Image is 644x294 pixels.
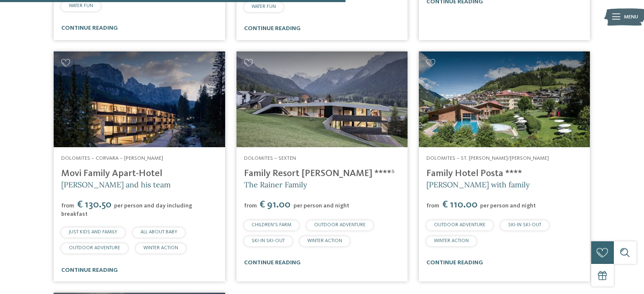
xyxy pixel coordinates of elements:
[480,203,536,209] span: per person and night
[61,203,74,209] span: from
[434,222,486,228] span: OUTDOOR ADVENTURE
[61,169,162,178] a: Movi Family Apart-Hotel
[307,238,342,243] span: WINTER ACTION
[252,4,276,9] span: WATER FUN
[434,238,469,243] span: WINTER ACTION
[75,200,113,210] span: € 130.50
[426,203,439,209] span: from
[244,260,301,266] a: continue reading
[252,238,285,243] span: SKI-IN SKI-OUT
[293,203,349,209] span: per person and night
[61,267,118,273] a: continue reading
[258,200,293,210] span: € 91.00
[69,3,93,8] span: WATER FUN
[236,51,408,148] a: Looking for family hotels? Find the best ones here!
[236,51,408,148] img: Family Resort Rainer ****ˢ
[140,230,177,235] span: ALL ABOUT BABY
[61,203,192,217] span: per person and day including breakfast
[244,203,257,209] span: from
[244,169,395,178] a: Family Resort [PERSON_NAME] ****ˢ
[252,222,291,228] span: CHILDREN’S FARM
[426,156,549,161] span: Dolomites – St. [PERSON_NAME]/[PERSON_NAME]
[244,156,296,161] span: Dolomites – Sexten
[426,169,522,178] a: Family Hotel Posta ****
[314,222,366,228] span: OUTDOOR ADVENTURE
[440,200,479,210] span: € 110.00
[61,156,163,161] span: Dolomites – Corvara – [PERSON_NAME]
[508,222,541,228] span: SKI-IN SKI-OUT
[69,245,120,251] span: OUTDOOR ADVENTURE
[54,51,225,148] img: Looking for family hotels? Find the best ones here!
[419,51,590,148] img: Looking for family hotels? Find the best ones here!
[244,26,301,31] a: continue reading
[61,180,171,189] span: [PERSON_NAME] and his team
[244,180,307,189] span: The Rainer Family
[61,25,118,31] a: continue reading
[426,260,483,266] a: continue reading
[426,180,530,189] span: [PERSON_NAME] with family
[143,245,178,251] span: WINTER ACTION
[69,230,117,235] span: JUST KIDS AND FAMILY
